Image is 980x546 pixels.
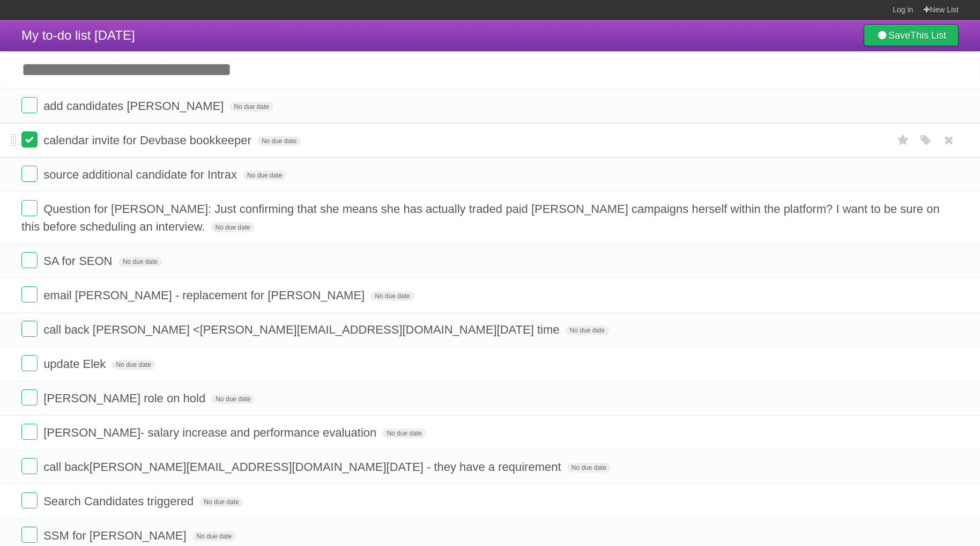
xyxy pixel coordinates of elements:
[43,529,189,542] span: SSM for [PERSON_NAME]
[21,355,38,371] label: Done
[21,458,38,474] label: Done
[21,321,38,337] label: Done
[370,291,414,301] span: No due date
[21,202,940,233] span: Question for [PERSON_NAME]: Just confirming that she means she has actually traded paid [PERSON_N...
[112,360,155,370] span: No due date
[43,426,379,439] span: [PERSON_NAME]- salary increase and performance evaluation
[199,497,243,507] span: No due date
[43,460,563,474] span: call back [PERSON_NAME][EMAIL_ADDRESS][DOMAIN_NAME] [DATE] - they have a requirement
[21,200,38,216] label: Done
[21,252,38,268] label: Done
[21,286,38,302] label: Done
[21,492,38,508] label: Done
[211,223,255,232] span: No due date
[192,532,236,541] span: No due date
[43,168,240,181] span: source additional candidate for Intrax
[43,254,115,268] span: SA for SEON
[21,131,38,147] label: Done
[21,389,38,405] label: Done
[21,424,38,440] label: Done
[893,131,914,149] label: Star task
[243,171,286,180] span: No due date
[230,102,273,112] span: No due date
[118,257,162,267] span: No due date
[21,527,38,543] label: Done
[21,28,135,42] span: My to-do list [DATE]
[43,392,208,405] span: [PERSON_NAME] role on hold
[43,99,226,113] span: add candidates [PERSON_NAME]
[910,30,946,41] b: This List
[257,136,301,146] span: No due date
[382,429,426,438] span: No due date
[21,97,38,113] label: Done
[21,166,38,182] label: Done
[566,326,609,335] span: No due date
[43,357,108,371] span: update Elek
[43,323,562,336] span: call back [PERSON_NAME] < [PERSON_NAME][EMAIL_ADDRESS][DOMAIN_NAME] [DATE] time
[211,394,255,404] span: No due date
[567,463,611,473] span: No due date
[864,25,959,46] a: SaveThis List
[43,495,196,508] span: Search Candidates triggered
[43,289,367,302] span: email [PERSON_NAME] - replacement for [PERSON_NAME]
[43,134,254,147] span: calendar invite for Devbase bookkeeper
